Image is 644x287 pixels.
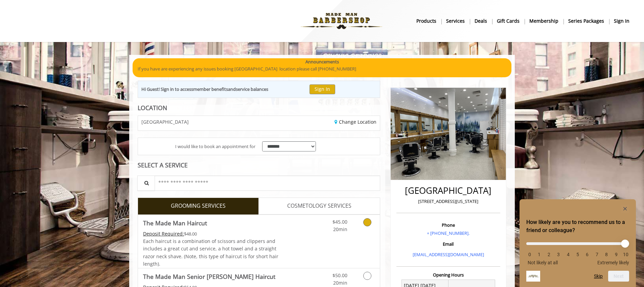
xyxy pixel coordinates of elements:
[597,260,629,265] span: Extremely likely
[568,17,604,25] b: Series packages
[295,2,388,40] img: Made Man Barbershop logo
[396,272,500,277] h3: Opening Hours
[398,223,499,227] h3: Phone
[525,16,563,26] a: MembershipMembership
[333,226,347,232] span: 20min
[193,86,228,92] b: member benefits
[603,252,610,257] li: 8
[526,205,629,282] div: How likely are you to recommend us to a friend or colleague? Select an option from 0 to 10, with ...
[175,143,255,150] span: I would like to book an appointment for
[497,17,520,25] b: gift cards
[475,17,487,25] b: Deals
[608,271,629,282] button: Next question
[236,86,268,92] b: service balances
[398,198,499,205] p: [STREET_ADDRESS][US_STATE]
[621,205,629,213] button: Hide survey
[470,16,492,26] a: DealsDeals
[287,202,351,210] span: COSMETOLOGY SERVICES
[332,272,347,279] span: $50.00
[333,280,347,286] span: 20min
[563,16,609,26] a: Series packagesSeries packages
[528,260,558,265] span: Not likely at all
[138,65,506,73] p: If you have are experiencing any issues booking [GEOGRAPHIC_DATA] location please call [PHONE_NUM...
[143,230,184,237] span: This service needs some Advance to be paid before we block your appointment
[171,202,226,210] span: GROOMING SERVICES
[584,252,591,257] li: 6
[137,176,155,191] button: Service Search
[309,84,335,94] button: Sign In
[305,58,339,65] b: Announcements
[141,119,189,124] span: [GEOGRAPHIC_DATA]
[565,252,572,257] li: 4
[526,237,629,265] div: How likely are you to recommend us to a friend or colleague? Select an option from 0 to 10, with ...
[555,252,562,257] li: 3
[622,252,629,257] li: 10
[574,252,581,257] li: 5
[138,162,380,168] div: SELECT A SERVICE
[143,238,278,267] span: Each haircut is a combination of scissors and clippers and includes a great cut and service, a ho...
[609,16,634,26] a: sign insign in
[546,252,552,257] li: 2
[138,104,167,112] b: LOCATION
[594,273,603,279] button: Skip
[413,251,484,258] a: [EMAIL_ADDRESS][DOMAIN_NAME]
[594,252,600,257] li: 7
[529,17,558,25] b: Membership
[441,16,470,26] a: ServicesServices
[613,252,620,257] li: 9
[412,16,441,26] a: Productsproducts
[492,16,525,26] a: Gift cardsgift cards
[398,242,499,246] h3: Email
[416,17,436,25] b: products
[526,252,533,257] li: 0
[141,86,268,93] div: Hi Guest! Sign in to access and
[446,17,465,25] b: Services
[536,252,543,257] li: 1
[143,272,275,281] b: The Made Man Senior [PERSON_NAME] Haircut
[614,17,629,25] b: sign in
[143,230,279,238] div: $48.00
[143,218,207,228] b: The Made Man Haircut
[526,218,629,234] h2: How likely are you to recommend us to a friend or colleague? Select an option from 0 to 10, with ...
[332,219,347,225] span: $45.00
[427,230,469,236] a: + [PHONE_NUMBER].
[335,119,376,125] a: Change Location
[398,186,499,196] h2: [GEOGRAPHIC_DATA]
